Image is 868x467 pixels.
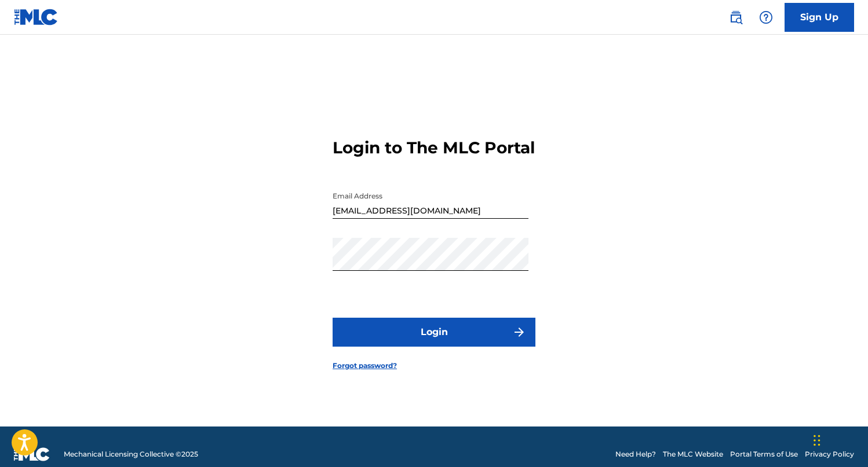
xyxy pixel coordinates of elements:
a: Forgot password? [333,361,397,371]
a: Public Search [724,6,747,29]
a: Portal Terms of Use [730,449,798,459]
span: Mechanical Licensing Collective © 2025 [64,449,198,459]
a: Need Help? [615,449,656,459]
button: Login [333,318,535,347]
img: logo [14,447,50,461]
div: Help [754,6,778,29]
a: Sign Up [785,3,854,32]
img: search [729,10,743,24]
img: MLC Logo [14,9,59,25]
img: f7272a7cc735f4ea7f67.svg [512,325,526,339]
a: Privacy Policy [805,449,854,459]
div: Drag [814,423,820,458]
a: The MLC Website [663,449,723,459]
h3: Login to The MLC Portal [333,138,535,158]
iframe: Chat Widget [810,411,868,467]
img: help [759,10,773,24]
